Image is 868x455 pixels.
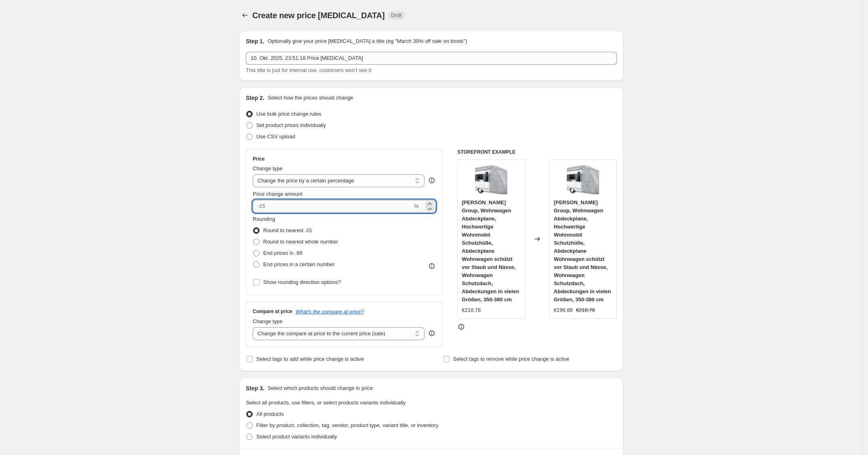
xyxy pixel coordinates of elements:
[256,411,284,417] span: All products
[567,164,599,196] img: 61-vM7UvZCL_80x.jpg
[246,384,264,392] h2: Step 3.
[246,37,264,45] h2: Step 1.
[268,384,373,392] p: Select which products should change in price
[256,434,337,440] span: Select product variants individually
[554,306,573,314] div: €196.88
[246,400,405,406] span: Select all products, use filters, or select products variants individually
[246,52,617,65] input: 30% off holiday sale
[253,216,275,222] span: Rounding
[391,12,402,19] span: Draft
[453,356,570,362] span: Select tags to remove while price change is active
[253,318,283,324] span: Change type
[462,199,519,303] span: [PERSON_NAME] Group, Wohnwagen Abdeckplane, Hochwertige Wohnmobil Schutzhülle, Abdeckplane Wohnwa...
[256,111,321,117] span: Use bulk price change rules
[256,133,295,140] span: Use CSV upload
[253,308,292,315] h3: Compare at price
[457,149,617,155] h6: STOREFRONT EXAMPLE
[256,422,438,428] span: Filter by product, collection, tag, vendor, product type, variant title, or inventory
[428,176,436,184] div: help
[263,227,312,233] span: Round to nearest .01
[576,306,595,314] strike: €218.76
[263,250,302,256] span: End prices in .99
[428,329,436,337] div: help
[246,94,264,102] h2: Step 2.
[268,94,353,102] p: Select how the prices should change
[253,165,283,171] span: Change type
[256,122,326,128] span: Set product prices individually
[252,11,385,20] span: Create new price [MEDICAL_DATA]
[263,261,334,267] span: End prices in a certain number
[414,203,419,209] span: %
[253,200,412,213] input: -15
[475,164,507,196] img: 61-vM7UvZCL_80x.jpg
[256,356,364,362] span: Select tags to add while price change is active
[268,37,467,45] p: Optionally give your price [MEDICAL_DATA] a title (eg "March 30% off sale on boots")
[462,306,481,314] div: €218.76
[554,199,611,303] span: [PERSON_NAME] Group, Wohnwagen Abdeckplane, Hochwertige Wohnmobil Schutzhülle, Abdeckplane Wohnwa...
[263,239,338,245] span: Round to nearest whole number
[263,279,341,285] span: Show rounding direction options?
[246,67,371,73] span: This title is just for internal use, customers won't see it
[296,309,364,315] button: What's the compare at price?
[253,191,302,197] span: Price change amount
[239,10,251,21] button: Price change jobs
[253,156,264,162] h3: Price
